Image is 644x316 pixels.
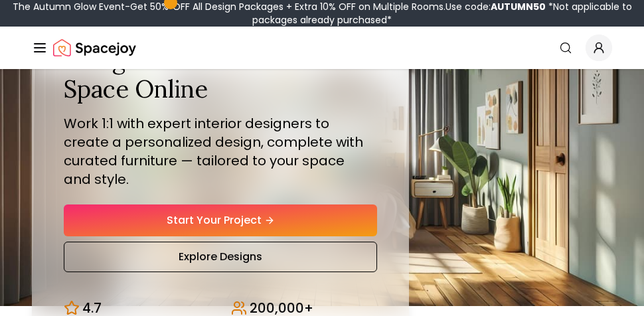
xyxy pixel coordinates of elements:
[64,114,377,189] p: Work 1:1 with expert interior designers to create a personalized design, complete with curated fu...
[64,46,377,103] h1: Design Your Dream Space Online
[64,204,377,236] a: Start Your Project
[53,35,136,61] img: Spacejoy Logo
[64,242,377,272] a: Explore Designs
[32,27,612,69] nav: Global
[53,35,136,61] a: Spacejoy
